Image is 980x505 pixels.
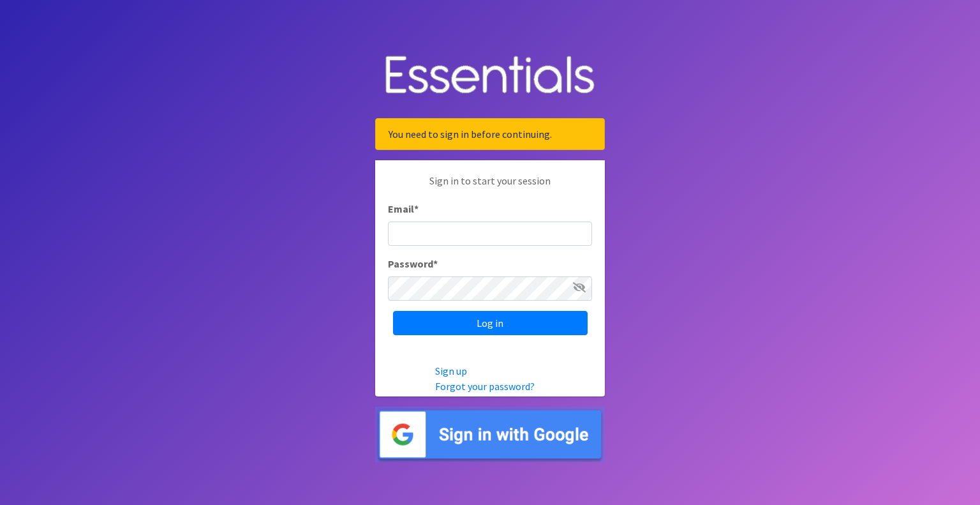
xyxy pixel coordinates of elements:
img: Sign in with Google [375,407,605,462]
label: Password [388,256,438,271]
div: You need to sign in before continuing. [375,118,605,150]
a: Forgot your password? [435,380,535,393]
p: Sign in to start your session [388,173,592,201]
label: Email [388,201,419,216]
abbr: required [414,202,419,215]
img: Human Essentials [375,43,605,109]
input: Log in [393,311,588,335]
abbr: required [433,257,438,270]
a: Sign up [435,365,467,377]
